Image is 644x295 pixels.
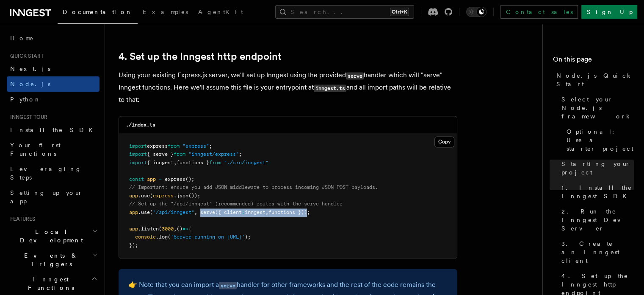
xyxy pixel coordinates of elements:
[558,156,634,180] a: Starting your project
[138,209,150,215] span: .use
[268,209,310,215] span: functions }));
[556,71,634,88] span: Node.js Quick Start
[182,143,209,149] span: "express"
[567,127,634,153] span: Optional: Use a starter project
[150,209,153,215] span: (
[209,160,221,166] span: from
[63,8,133,15] span: Documentation
[159,176,162,182] span: =
[7,185,100,209] a: Setting up your app
[119,51,282,62] a: 4. Set up the Inngest http endpoint
[7,138,100,161] a: Your first Functions
[219,282,237,289] code: serve
[500,5,578,19] a: Contact sales
[174,193,188,199] span: .json
[10,65,50,72] span: Next.js
[129,176,144,182] span: const
[558,180,634,204] a: 1. Install the Inngest SDK
[119,69,457,106] p: Using your existing Express.js server, we'll set up Inngest using the provided handler which will...
[171,234,245,240] span: 'Server running on [URL]'
[174,160,177,166] span: ,
[314,84,346,92] code: inngest.ts
[129,226,138,232] span: app
[7,92,100,107] a: Python
[138,193,150,199] span: .use
[346,72,364,79] code: serve
[7,275,91,292] span: Inngest Functions
[10,126,98,133] span: Install the SDK
[7,248,100,272] button: Events & Triggers
[10,166,82,181] span: Leveraging Steps
[10,189,83,205] span: Setting up your app
[58,3,138,24] a: Documentation
[129,242,138,248] span: });
[7,114,47,121] span: Inngest tour
[153,193,174,199] span: express
[129,143,147,149] span: import
[147,143,168,149] span: express
[239,151,242,157] span: ;
[563,124,634,156] a: Optional: Use a starter project
[147,151,174,157] span: { serve }
[165,176,185,182] span: express
[10,96,41,103] span: Python
[168,234,171,240] span: (
[561,207,634,233] span: 2. Run the Inngest Dev Server
[10,142,61,157] span: Your first Functions
[434,136,454,147] button: Copy
[147,160,174,166] span: { inngest
[558,204,634,236] a: 2. Run the Inngest Dev Server
[466,7,486,17] button: Toggle dark mode
[200,209,215,215] span: serve
[129,209,138,215] span: app
[553,54,634,68] h4: On this page
[143,8,188,15] span: Examples
[7,53,44,59] span: Quick start
[188,151,239,157] span: "inngest/express"
[10,34,34,42] span: Home
[581,5,637,19] a: Sign Up
[242,209,245,215] span: :
[153,209,194,215] span: "/api/inngest"
[138,226,159,232] span: .listen
[7,251,92,268] span: Events & Triggers
[209,143,212,149] span: ;
[129,160,147,166] span: import
[7,31,100,46] a: Home
[129,193,138,199] span: app
[219,281,237,289] a: serve
[561,95,634,121] span: Select your Node.js framework
[193,3,248,23] a: AgentKit
[194,209,197,215] span: ,
[159,226,162,232] span: (
[7,61,100,76] a: Next.js
[7,228,92,244] span: Local Development
[265,209,268,215] span: ,
[198,8,243,15] span: AgentKit
[7,122,100,138] a: Install the SDK
[177,226,182,232] span: ()
[558,92,634,124] a: Select your Node.js framework
[162,226,174,232] span: 3000
[7,161,100,185] a: Leveraging Steps
[7,216,35,222] span: Features
[561,183,634,200] span: 1. Install the Inngest SDK
[561,239,634,265] span: 3. Create an Inngest client
[245,209,265,215] span: inngest
[390,8,409,16] kbd: Ctrl+K
[135,234,156,240] span: console
[126,122,155,128] code: ./index.ts
[177,160,209,166] span: functions }
[188,193,200,199] span: ());
[185,176,194,182] span: ();
[156,234,168,240] span: .log
[188,226,191,232] span: {
[245,234,251,240] span: );
[174,226,177,232] span: ,
[129,201,343,207] span: // Set up the "/api/inngest" (recommended) routes with the serve handler
[129,151,147,157] span: import
[7,224,100,248] button: Local Development
[553,68,634,92] a: Node.js Quick Start
[558,236,634,268] a: 3. Create an Inngest client
[138,3,193,23] a: Examples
